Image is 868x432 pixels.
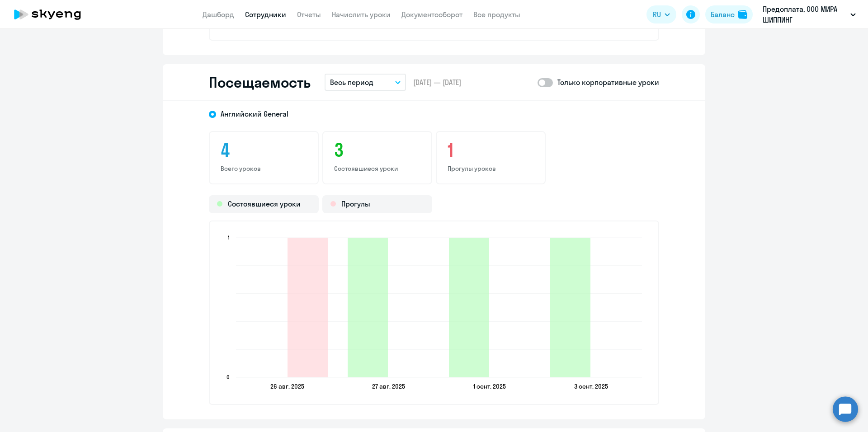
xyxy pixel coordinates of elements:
[221,164,307,173] p: Всего уроков
[653,9,661,20] span: RU
[550,238,590,377] path: 2025-09-02T21:00:00.000Z Состоявшиеся уроки 1
[448,139,534,161] h3: 1
[330,77,373,88] p: Весь период
[209,73,310,91] h2: Посещаемость
[348,238,388,377] path: 2025-08-26T21:00:00.000Z Состоявшиеся уроки 1
[401,10,462,19] a: Документооборот
[245,10,286,19] a: Сотрудники
[372,382,405,390] text: 27 авг. 2025
[473,10,520,19] a: Все продукты
[332,10,391,19] a: Начислить уроки
[209,195,319,213] div: Состоявшиеся уроки
[322,195,432,213] div: Прогулы
[221,109,288,119] span: Английский General
[448,164,534,173] p: Прогулы уроков
[705,5,753,23] button: Балансbalance
[288,238,328,377] path: 2025-08-25T21:00:00.000Z Прогулы 1
[473,382,506,390] text: 1 сент. 2025
[297,10,321,19] a: Отчеты
[574,382,608,390] text: 3 сент. 2025
[758,4,860,25] button: Предоплата, ООО МИРА ШИППИНГ
[763,4,847,25] p: Предоплата, ООО МИРА ШИППИНГ
[221,139,307,161] h3: 4
[449,238,489,377] path: 2025-08-31T21:00:00.000Z Состоявшиеся уроки 1
[738,10,747,19] img: balance
[203,10,234,19] a: Дашборд
[711,9,735,20] div: Баланс
[413,77,461,87] span: [DATE] — [DATE]
[334,164,420,173] p: Состоявшиеся уроки
[228,234,230,241] text: 1
[270,382,304,390] text: 26 авг. 2025
[646,5,676,23] button: RU
[325,74,406,91] button: Весь период
[334,139,420,161] h3: 3
[557,77,659,88] p: Только корпоративные уроки
[226,374,230,380] text: 0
